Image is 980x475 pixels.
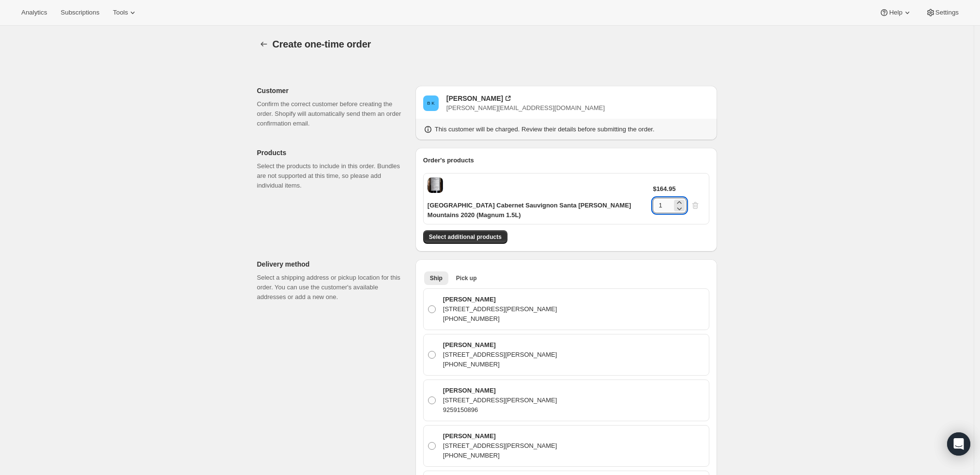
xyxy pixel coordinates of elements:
text: B K [427,100,435,106]
button: Select additional products [423,230,507,244]
button: Tools [107,6,143,19]
p: 9259150896 [443,405,557,415]
p: This customer will be charged. Review their details before submitting the order. [435,125,655,134]
p: [STREET_ADDRESS][PERSON_NAME] [443,350,557,360]
span: Analytics [21,9,47,16]
p: [PERSON_NAME] [443,431,557,441]
span: Subscriptions [61,9,99,16]
span: Select additional products [429,233,502,241]
span: Tools [113,9,128,16]
span: Brian Kozera [423,95,439,111]
p: [GEOGRAPHIC_DATA] Cabernet Sauvignon Santa [PERSON_NAME] Mountains 2020 (Magnum 1.5L) [428,201,653,220]
p: [STREET_ADDRESS][PERSON_NAME] [443,396,557,405]
span: Ship [430,274,443,282]
p: Select a shipping address or pickup location for this order. You can use the customer's available... [257,273,408,302]
span: Default Title [428,177,443,193]
span: [PERSON_NAME][EMAIL_ADDRESS][DOMAIN_NAME] [446,104,605,111]
span: Help [889,9,902,16]
button: Help [873,6,918,19]
p: [PHONE_NUMBER] [443,360,557,369]
p: [STREET_ADDRESS][PERSON_NAME] [443,441,557,451]
p: [PHONE_NUMBER] [443,314,557,324]
p: [PERSON_NAME] [443,295,557,304]
p: $164.95 [653,184,675,194]
span: Settings [935,9,959,16]
p: [PHONE_NUMBER] [443,451,557,460]
span: Pick up [456,274,477,282]
div: Open Intercom Messenger [947,432,970,456]
p: Select the products to include in this order. Bundles are not supported at this time, so please a... [257,161,408,190]
button: Subscriptions [55,6,105,19]
p: [STREET_ADDRESS][PERSON_NAME] [443,304,557,314]
p: [PERSON_NAME] [443,386,557,396]
button: Analytics [15,6,53,19]
div: [PERSON_NAME] [446,94,503,103]
p: Products [257,148,408,158]
p: Customer [257,86,408,95]
p: Confirm the correct customer before creating the order. Shopify will automatically send them an o... [257,99,408,128]
span: Order's products [423,157,474,164]
span: Create one-time order [273,39,371,49]
button: Settings [920,6,965,19]
p: Delivery method [257,259,408,269]
p: [PERSON_NAME] [443,340,557,350]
